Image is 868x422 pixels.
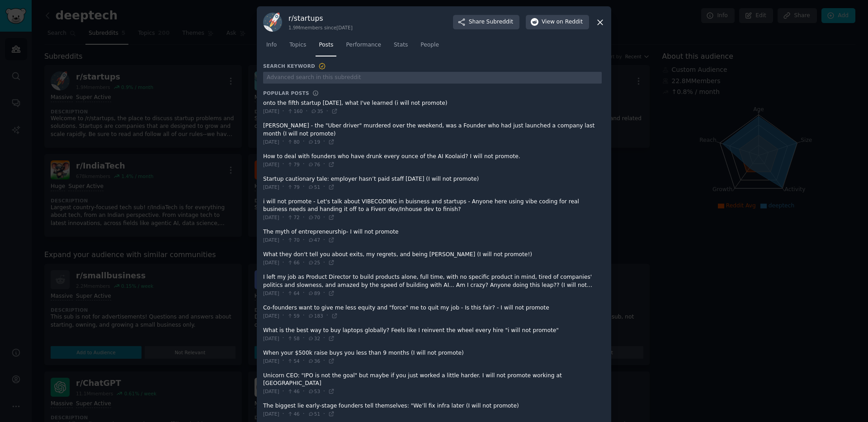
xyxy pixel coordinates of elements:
[308,290,320,296] span: 89
[288,24,353,31] div: 1.9M members since [DATE]
[263,139,279,145] span: [DATE]
[453,15,519,29] button: ShareSubreddit
[306,108,307,116] span: ·
[263,90,309,96] h3: Popular Posts
[323,138,325,146] span: ·
[557,18,583,26] span: on Reddit
[263,72,602,84] input: Advanced search in this subreddit
[311,108,323,114] span: 35
[526,15,589,29] button: Viewon Reddit
[266,41,277,49] span: Info
[283,357,284,365] span: ·
[308,161,320,168] span: 76
[326,108,328,116] span: ·
[286,38,309,56] a: Topics
[316,38,336,56] a: Posts
[263,237,279,243] span: [DATE]
[263,108,279,114] span: [DATE]
[263,161,279,168] span: [DATE]
[323,183,325,191] span: ·
[283,108,284,116] span: ·
[283,334,284,342] span: ·
[287,184,299,190] span: 79
[263,358,279,364] span: [DATE]
[469,18,513,26] span: Share
[287,358,299,364] span: 54
[323,214,325,222] span: ·
[303,183,305,191] span: ·
[323,160,325,169] span: ·
[283,214,284,222] span: ·
[486,18,513,26] span: Subreddit
[308,358,320,364] span: 36
[308,237,320,243] span: 47
[287,108,302,114] span: 160
[303,289,305,297] span: ·
[308,214,320,220] span: 70
[283,388,284,396] span: ·
[343,38,384,56] a: Performance
[287,139,299,145] span: 80
[323,334,325,342] span: ·
[263,259,279,266] span: [DATE]
[323,259,325,267] span: ·
[287,388,299,394] span: 46
[394,41,408,49] span: Stats
[323,410,325,418] span: ·
[308,411,320,417] span: 51
[263,13,282,32] img: startups
[303,236,305,244] span: ·
[287,161,299,168] span: 79
[417,38,442,56] a: People
[263,214,279,220] span: [DATE]
[287,214,299,220] span: 72
[303,214,305,222] span: ·
[283,138,284,146] span: ·
[283,259,284,267] span: ·
[263,411,279,417] span: [DATE]
[283,160,284,169] span: ·
[263,290,279,296] span: [DATE]
[308,184,320,190] span: 51
[289,41,306,49] span: Topics
[303,334,305,342] span: ·
[283,183,284,191] span: ·
[308,313,323,319] span: 183
[283,312,284,320] span: ·
[308,139,320,145] span: 19
[319,41,333,49] span: Posts
[303,410,305,418] span: ·
[303,388,305,396] span: ·
[283,410,284,418] span: ·
[287,237,299,243] span: 70
[303,160,305,169] span: ·
[303,357,305,365] span: ·
[288,14,353,23] h3: r/ startups
[323,388,325,396] span: ·
[346,41,381,49] span: Performance
[542,18,583,26] span: View
[287,290,299,296] span: 64
[303,138,305,146] span: ·
[323,289,325,297] span: ·
[287,259,299,266] span: 66
[263,388,279,394] span: [DATE]
[287,313,299,319] span: 59
[287,335,299,342] span: 58
[323,357,325,365] span: ·
[263,62,326,70] h3: Search Keyword
[308,388,320,394] span: 53
[308,335,320,342] span: 32
[283,236,284,244] span: ·
[263,313,279,319] span: [DATE]
[303,312,305,320] span: ·
[326,312,328,320] span: ·
[303,259,305,267] span: ·
[287,411,299,417] span: 46
[263,38,280,56] a: Info
[263,335,279,342] span: [DATE]
[323,236,325,244] span: ·
[283,289,284,297] span: ·
[420,41,439,49] span: People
